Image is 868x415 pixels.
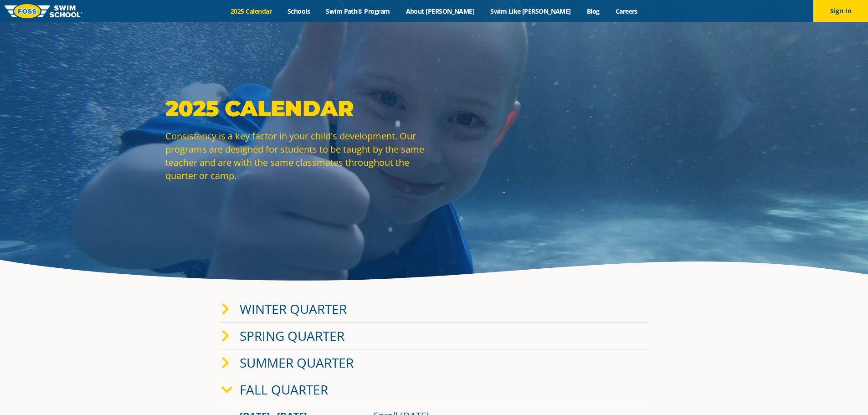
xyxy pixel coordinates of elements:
img: FOSS Swim School Logo [5,4,82,18]
strong: 2025 Calendar [165,95,354,122]
a: About [PERSON_NAME] [398,7,483,15]
a: Schools [280,7,318,15]
a: Winter Quarter [240,300,347,318]
a: 2025 Calendar [223,7,280,15]
a: Blog [579,7,607,15]
a: Swim Path® Program [318,7,398,15]
a: Fall Quarter [240,381,328,398]
a: Swim Like [PERSON_NAME] [483,7,579,15]
p: Consistency is a key factor in your child's development. Our programs are designed for students t... [165,129,430,182]
a: Careers [607,7,645,15]
a: Spring Quarter [240,327,344,344]
a: Summer Quarter [240,354,354,371]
